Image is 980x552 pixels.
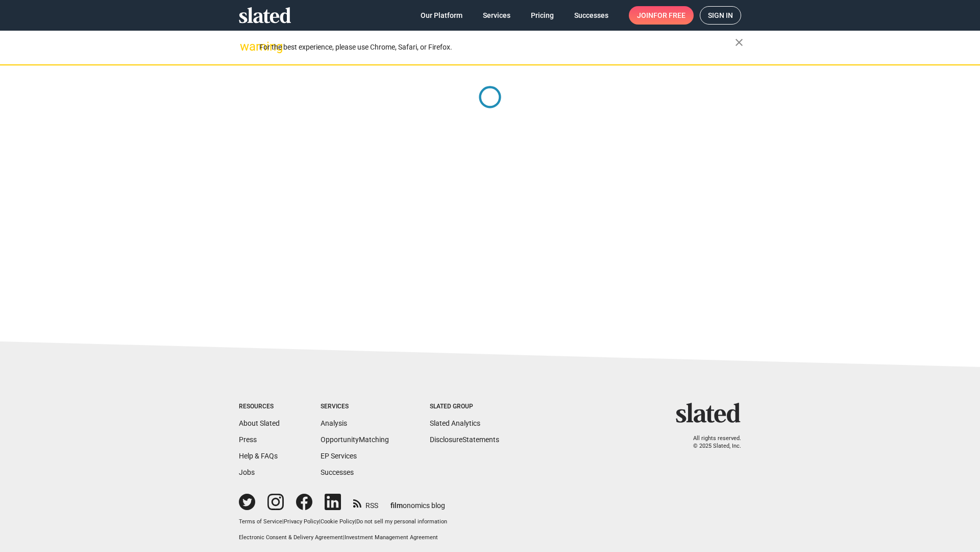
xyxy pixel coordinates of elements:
[682,435,741,450] p: All rights reserved. © 2025 Slated, Inc.
[733,36,745,49] mat-icon: close
[259,40,735,54] div: For the best experience, please use Chrome, Safari, or Firefox.
[239,403,280,411] div: Resources
[321,452,357,460] a: EP Services
[421,6,462,25] span: Our Platform
[483,6,510,25] span: Services
[353,495,378,511] a: RSS
[700,6,741,25] a: Sign in
[356,518,447,526] button: Do not sell my personal information
[239,534,343,541] a: Electronic Consent & Delivery Agreement
[430,403,499,411] div: Slated Group
[430,419,480,427] a: Slated Analytics
[284,518,319,525] a: Privacy Policy
[321,403,389,411] div: Services
[390,501,403,510] span: film
[637,6,685,25] span: Join
[239,435,257,444] a: Press
[708,7,733,24] span: Sign in
[566,6,617,25] a: Successes
[282,518,284,525] span: |
[239,419,280,427] a: About Slated
[523,6,562,25] a: Pricing
[239,468,255,476] a: Jobs
[319,518,321,525] span: |
[343,534,345,541] span: |
[321,419,347,427] a: Analysis
[574,6,608,25] span: Successes
[629,6,694,25] a: Joinfor free
[239,452,278,460] a: Help & FAQs
[355,518,356,525] span: |
[321,468,354,476] a: Successes
[412,6,471,25] a: Our Platform
[653,6,685,25] span: for free
[239,518,282,525] a: Terms of Service
[345,534,438,541] a: Investment Management Agreement
[321,435,389,444] a: OpportunityMatching
[240,40,252,53] mat-icon: warning
[321,518,355,525] a: Cookie Policy
[390,493,445,511] a: filmonomics blog
[430,435,499,444] a: DisclosureStatements
[531,6,554,25] span: Pricing
[475,6,519,25] a: Services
